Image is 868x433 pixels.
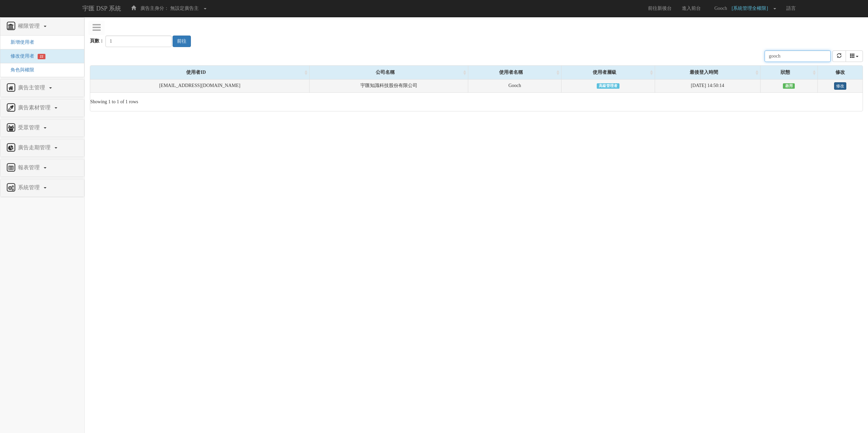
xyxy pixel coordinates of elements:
a: 修改使用者 [5,53,34,59]
span: 啟用 [783,83,795,89]
button: 前往 [173,36,191,47]
span: 廣告主管理 [16,85,48,90]
input: Search [765,50,831,62]
div: 使用者ID [90,66,309,79]
span: 受眾管理 [16,125,43,130]
div: 狀態 [761,66,817,79]
a: 廣告走期管理 [5,143,79,153]
span: 廣告走期管理 [16,145,54,150]
td: [DATE] 14:50:14 [655,80,760,93]
span: Gooch [711,6,730,11]
span: 權限管理 [16,23,43,29]
label: 頁數： [90,38,104,44]
button: columns [846,50,863,62]
div: 使用者名稱 [468,66,561,79]
span: 高級管理者 [597,83,620,89]
span: 廣告素材管理 [16,105,54,110]
span: [系統管理全權限] [732,6,771,11]
a: 權限管理 [5,21,79,32]
span: 系統管理 [16,185,43,190]
span: 報表管理 [16,165,43,170]
div: 使用者層級 [561,66,654,79]
span: Showing 1 to 1 of 1 rows [90,99,138,104]
a: 修改 [834,82,846,90]
td: Gooch [468,80,561,93]
a: 廣告素材管理 [5,103,79,113]
span: 無設定廣告主 [170,6,199,11]
span: 廣告主身分： [140,6,169,11]
td: [EMAIL_ADDRESS][DOMAIN_NAME] [90,80,310,93]
div: 公司名稱 [310,66,468,79]
a: 系統管理 [5,182,79,193]
a: 報表管理 [5,163,79,173]
div: 修改 [818,66,863,79]
td: 宇匯知識科技股份有限公司 [310,80,468,93]
div: Columns [846,50,863,62]
div: 最後登入時間 [655,66,760,79]
a: 廣告主管理 [5,83,79,93]
a: 受眾管理 [5,123,79,133]
span: 22 [38,54,45,59]
a: 新增使用者 [5,40,34,45]
button: refresh [832,50,846,62]
a: 角色與權限 [5,67,34,72]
